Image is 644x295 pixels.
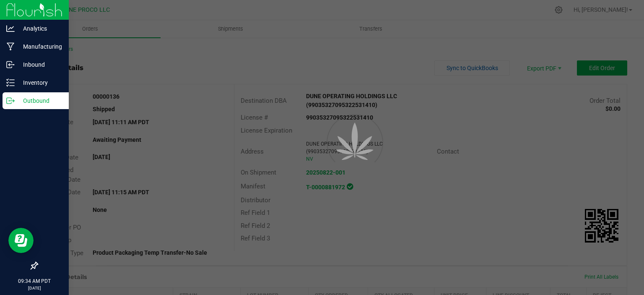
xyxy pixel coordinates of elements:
[4,277,65,285] p: 09:34 AM PDT
[15,42,65,52] p: Manufacturing
[6,42,15,51] inline-svg: Manufacturing
[6,78,15,87] inline-svg: Inventory
[4,285,65,291] p: [DATE]
[15,78,65,88] p: Inventory
[15,96,65,106] p: Outbound
[8,228,34,253] iframe: Resource center
[6,24,15,33] inline-svg: Analytics
[6,60,15,69] inline-svg: Inbound
[15,60,65,70] p: Inbound
[15,23,65,34] p: Analytics
[6,97,15,105] inline-svg: Outbound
